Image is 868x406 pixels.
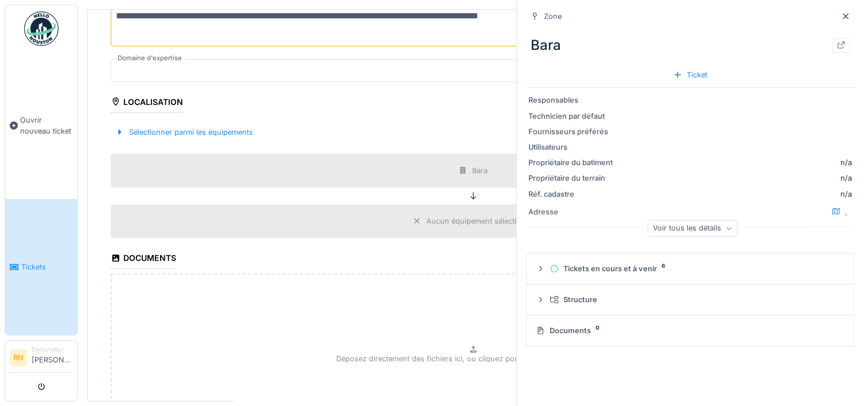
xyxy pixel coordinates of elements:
[528,142,614,153] div: Utilisateurs
[531,258,849,279] summary: Tickets en cours et à venir6
[526,30,854,60] div: Bara
[426,216,534,227] div: Aucun équipement sélectionné
[550,294,840,305] div: Structure
[827,204,852,220] div: ,
[550,263,840,274] div: Tickets en cours et à venir
[20,115,73,136] span: Ouvrir nouveau ticket
[32,345,73,370] li: [PERSON_NAME]
[32,345,73,354] div: Demandeur
[531,320,849,341] summary: Documents0
[668,67,712,83] div: Ticket
[111,124,258,140] div: Sélectionner parmi les équipements
[544,11,562,22] div: Zone
[528,95,614,106] div: Responsables
[115,53,184,63] label: Domaine d'expertise
[840,157,852,168] div: n/a
[619,189,852,200] div: n/a
[531,289,849,310] summary: Structure
[536,325,840,336] div: Documents
[528,157,614,168] div: Propriétaire du batiment
[528,189,614,200] div: Réf. cadastre
[528,126,614,137] div: Fournisseurs préférés
[528,173,614,184] div: Propriétaire du terrain
[21,261,73,272] span: Tickets
[336,353,610,364] p: Déposez directement des fichiers ici, ou cliquez pour sélectionner des fichiers
[528,111,614,122] div: Technicien par défaut
[10,349,27,366] li: RN
[5,52,77,199] a: Ouvrir nouveau ticket
[619,173,852,184] div: n/a
[5,199,77,335] a: Tickets
[647,220,737,237] div: Voir tous les détails
[10,345,73,373] a: RN Demandeur[PERSON_NAME]
[528,206,614,217] div: Adresse
[24,11,59,46] img: Badge_color-CXgf-gQk.svg
[472,165,488,176] div: Bara
[111,93,183,113] div: Localisation
[111,249,176,269] div: Documents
